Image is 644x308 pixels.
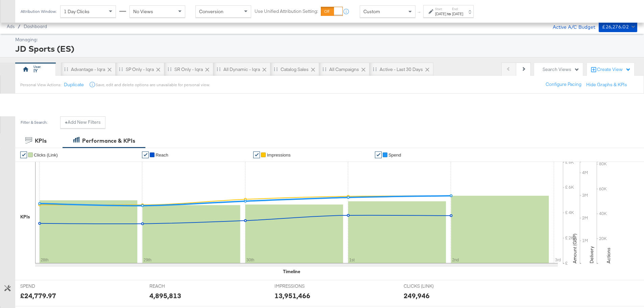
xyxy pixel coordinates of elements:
[572,234,578,263] text: Amount (GBP)
[34,152,58,158] span: Clicks (Link)
[267,152,290,158] span: Impressions
[281,66,309,73] div: Catalog Sales
[64,81,84,88] button: Duplicate
[541,78,586,91] button: Configure Pacing
[33,68,38,74] div: IY
[20,9,57,14] div: Attribution Window:
[168,67,171,71] div: Drag to reorder tab
[65,119,68,125] strong: +
[452,7,463,11] label: End:
[253,151,260,158] a: ✔
[142,151,149,158] a: ✔
[64,67,68,71] div: Drag to reorder tab
[255,8,318,15] label: Use Unified Attribution Setting:
[446,11,452,16] strong: to
[20,283,71,289] span: SPEND
[329,66,359,73] div: All Campaigns
[71,66,105,73] div: Advantage - Iqra
[60,116,105,128] button: +Add New Filters
[546,21,595,31] div: Active A/C Budget
[435,7,446,11] label: Start:
[586,81,627,88] button: Hide Graphs & KPIs
[435,11,446,17] div: [DATE]
[20,291,56,301] div: £24,779.97
[199,8,223,15] span: Conversion
[283,268,300,275] div: Timeline
[373,67,377,71] div: Drag to reorder tab
[323,67,326,71] div: Drag to reorder tab
[388,152,401,158] span: Spend
[126,66,154,73] div: SP only - Iqra
[133,8,153,15] span: No Views
[119,67,123,71] div: Drag to reorder tab
[7,24,15,29] span: Ads
[20,151,27,158] a: ✔
[589,246,595,263] text: Delivery
[275,291,310,301] div: 13,951,466
[149,291,181,301] div: 4,895,813
[416,11,423,14] span: ↑
[35,137,47,145] div: KPIs
[20,214,30,220] div: KPIs
[223,66,260,73] div: All Dynamic - Iqra
[156,152,168,158] span: Reach
[375,151,382,158] a: ✔
[274,67,278,71] div: Drag to reorder tab
[174,66,203,73] div: SR only - Iqra
[96,82,210,88] div: Save, edit and delete options are unavailable for personal view.
[275,283,325,289] span: IMPRESSIONS
[363,8,380,15] span: Custom
[15,24,24,29] span: /
[597,66,631,73] div: Create View
[20,120,48,125] div: Filter & Search:
[20,82,61,88] div: Personal View Actions:
[15,37,636,43] div: Managing:
[452,11,463,17] div: [DATE]
[217,67,220,71] div: Drag to reorder tab
[543,66,579,73] div: Search Views
[149,283,200,289] span: REACH
[380,66,423,73] div: Active - Last 30 Days
[64,8,90,15] span: 1 Day Clicks
[599,21,637,32] button: £26,276.02
[404,291,430,301] div: 249,946
[15,43,636,54] div: JD Sports (ES)
[602,23,629,31] div: £26,276.02
[605,247,612,263] text: Actions
[404,283,454,289] span: CLICKS (LINK)
[24,24,47,29] a: Dashboard
[82,137,135,145] div: Performance & KPIs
